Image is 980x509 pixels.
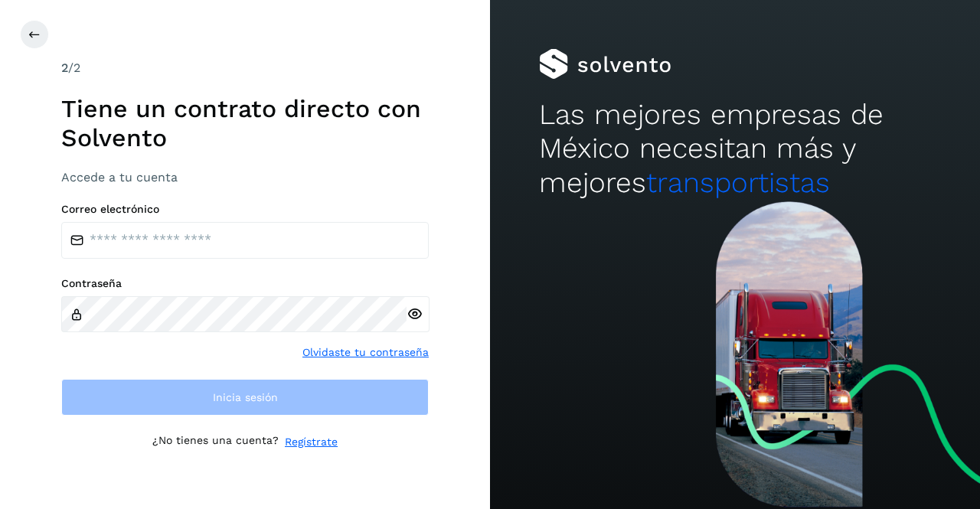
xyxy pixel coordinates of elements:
[152,434,279,450] p: ¿No tienes una cuenta?
[61,203,429,216] label: Correo electrónico
[61,60,68,75] span: 2
[285,434,338,450] a: Regístrate
[302,344,429,361] a: Olvidaste tu contraseña
[539,98,931,200] h2: Las mejores empresas de México necesitan más y mejores
[61,59,429,77] div: /2
[646,166,830,199] span: transportistas
[61,277,429,290] label: Contraseña
[61,379,429,416] button: Inicia sesión
[213,392,278,403] span: Inicia sesión
[61,94,429,153] h1: Tiene un contrato directo con Solvento
[61,170,429,184] h3: Accede a tu cuenta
